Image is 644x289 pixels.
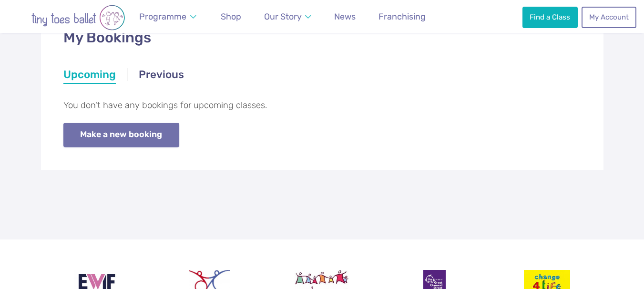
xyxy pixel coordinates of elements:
[11,5,145,30] img: tiny toes ballet
[63,99,581,112] p: You don't have any bookings for upcoming classes.
[522,7,578,28] a: Find a Class
[63,123,179,147] a: Make a new booking
[216,6,245,28] a: Shop
[330,6,360,28] a: News
[139,11,186,21] span: Programme
[582,7,636,28] a: My Account
[260,6,316,28] a: Our Story
[221,11,241,21] span: Shop
[135,6,201,28] a: Programme
[334,11,356,21] span: News
[374,6,430,28] a: Franchising
[264,11,302,21] span: Our Story
[139,67,184,84] a: Previous
[378,11,426,21] span: Franchising
[63,28,581,48] h1: My Bookings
